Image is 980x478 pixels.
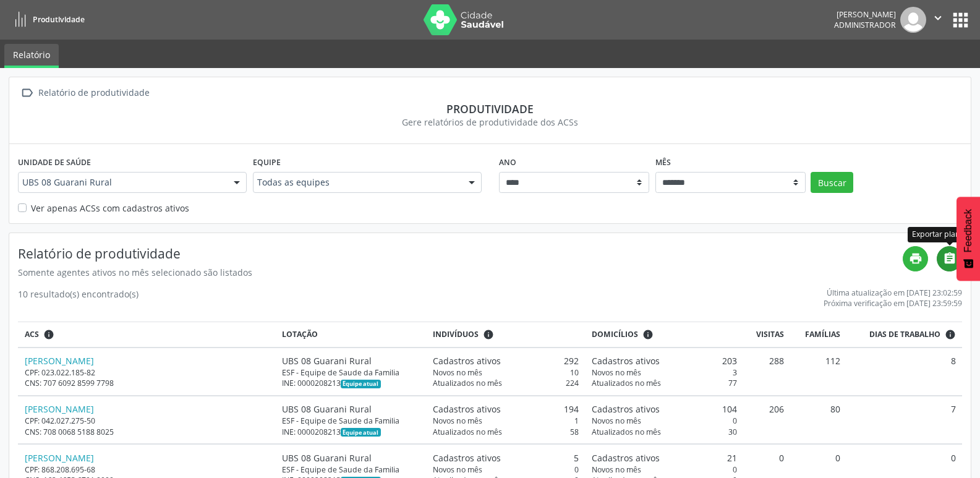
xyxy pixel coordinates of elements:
span: Novos no mês [433,464,482,475]
i: Dias em que o(a) ACS fez pelo menos uma visita, ou ficha de cadastro individual ou cadastro domic... [945,329,956,340]
div: CNS: 707 6092 8599 7798 [25,378,269,388]
a: [PERSON_NAME] [25,403,94,415]
span: Cadastros ativos [433,451,501,464]
td: 288 [743,348,791,396]
button:  [926,7,950,33]
div: 30 [592,427,737,437]
div: UBS 08 Guarani Rural [282,403,420,416]
td: 80 [791,396,846,444]
td: 206 [743,396,791,444]
a: [PERSON_NAME] [25,452,94,464]
span: Atualizados no mês [592,427,661,437]
a: Relatório [4,44,59,68]
div: ESF - Equipe de Saude da Familia [282,416,420,426]
button: Buscar [811,172,853,193]
div: INE: 0000208213 [282,427,420,437]
div: 10 [433,367,578,378]
div: 292 [433,354,578,367]
i: <div class="text-left"> <div> <strong>Cadastros ativos:</strong> Cadastros que estão vinculados a... [483,329,494,340]
td: 8 [846,348,962,396]
span: Novos no mês [433,367,482,378]
a:  Relatório de produtividade [18,84,151,102]
div: CPF: 023.022.185-82 [25,367,269,378]
span: Esta é a equipe atual deste Agente [341,428,381,437]
div: Relatório de produtividade [36,84,151,102]
span: Cadastros ativos [433,354,501,367]
span: Novos no mês [592,464,641,475]
div: 0 [433,464,578,475]
h4: Relatório de produtividade [18,246,903,262]
div: Exportar planilha [908,227,978,242]
div: 203 [592,354,737,367]
label: Ano [499,153,516,172]
td: 7 [846,396,962,444]
div: 0 [592,464,737,475]
span: Administrador [834,20,896,30]
span: Novos no mês [592,416,641,426]
div: CPF: 868.208.695-68 [25,464,269,475]
button: Feedback - Mostrar pesquisa [957,197,980,281]
span: Dias de trabalho [869,329,940,340]
th: Visitas [743,322,791,348]
div: Somente agentes ativos no mês selecionado são listados [18,266,903,279]
div: UBS 08 Guarani Rural [282,451,420,464]
img: img [900,7,926,33]
label: Unidade de saúde [18,153,91,172]
a:  [937,246,962,271]
div: CNS: 708 0068 5188 8025 [25,427,269,437]
span: Esta é a equipe atual deste Agente [341,380,381,388]
div: 3 [592,367,737,378]
div: Gere relatórios de produtividade dos ACSs [18,116,962,129]
span: Atualizados no mês [433,378,502,388]
span: Cadastros ativos [592,403,660,416]
div: 1 [433,416,578,426]
label: Equipe [253,153,281,172]
div: 10 resultado(s) encontrado(s) [18,288,138,309]
div: [PERSON_NAME] [834,9,896,20]
div: ESF - Equipe de Saude da Familia [282,464,420,475]
div: 77 [592,378,737,388]
div: UBS 08 Guarani Rural [282,354,420,367]
button: apps [950,9,971,31]
i:  [943,252,957,265]
i:  [931,11,945,25]
div: 0 [592,416,737,426]
label: Ver apenas ACSs com cadastros ativos [31,202,189,215]
div: 21 [592,451,737,464]
span: Novos no mês [433,416,482,426]
span: Todas as equipes [257,176,456,189]
span: Atualizados no mês [433,427,502,437]
div: 224 [433,378,578,388]
div: Próxima verificação em [DATE] 23:59:59 [824,298,962,309]
a: [PERSON_NAME] [25,355,94,367]
div: Produtividade [18,102,962,116]
span: Cadastros ativos [592,451,660,464]
td: 112 [791,348,846,396]
div: 5 [433,451,578,464]
span: ACS [25,329,39,340]
span: Atualizados no mês [592,378,661,388]
div: CPF: 042.027.275-50 [25,416,269,426]
div: 58 [433,427,578,437]
div: 194 [433,403,578,416]
span: Cadastros ativos [433,403,501,416]
th: Lotação [275,322,427,348]
i: <div class="text-left"> <div> <strong>Cadastros ativos:</strong> Cadastros que estão vinculados a... [642,329,654,340]
div: 104 [592,403,737,416]
i: ACSs que estiveram vinculados a uma UBS neste período, mesmo sem produtividade. [43,329,54,340]
span: Cadastros ativos [592,354,660,367]
div: Última atualização em [DATE] 23:02:59 [824,288,962,298]
i: print [909,252,922,265]
div: INE: 0000208213 [282,378,420,388]
a: Produtividade [9,9,85,30]
span: Produtividade [33,14,85,25]
span: Domicílios [592,329,638,340]
i:  [18,84,36,102]
th: Famílias [791,322,846,348]
a: print [903,246,928,271]
span: Feedback [963,209,974,252]
label: Mês [655,153,671,172]
div: ESF - Equipe de Saude da Familia [282,367,420,378]
span: Indivíduos [433,329,479,340]
span: UBS 08 Guarani Rural [22,176,221,189]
